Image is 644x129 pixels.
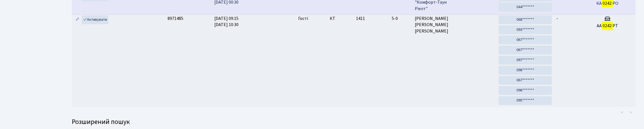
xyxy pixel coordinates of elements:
[415,15,494,35] span: [PERSON_NAME] [PERSON_NAME] [PERSON_NAME]
[582,23,633,29] h5: АА РТ
[72,118,636,126] h4: Розширений пошук
[298,15,308,22] span: Гості
[214,15,239,28] span: [DATE] 09:15 [DATE] 10:30
[582,1,633,6] h5: КА РО
[330,15,351,22] span: КТ
[556,15,558,22] span: -
[82,15,108,24] a: Активувати
[168,15,183,22] span: 8971485
[74,15,81,24] a: Редагувати
[602,22,612,30] mark: 0242
[356,15,365,22] span: 1411
[392,15,410,22] span: 5-0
